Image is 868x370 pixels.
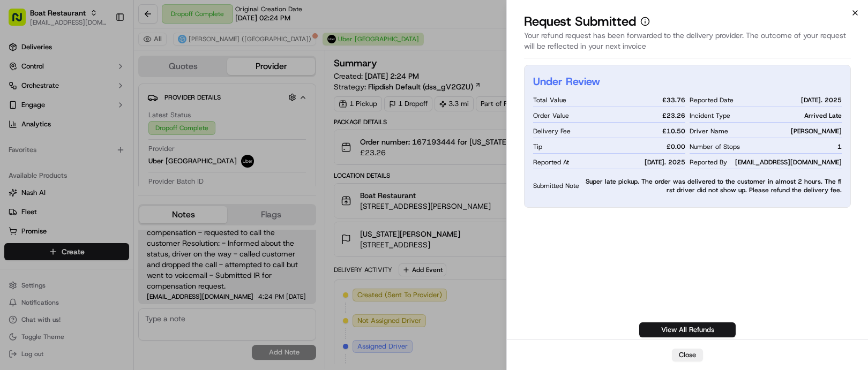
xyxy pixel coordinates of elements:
[6,151,86,170] a: 📗Knowledge Base
[639,322,736,337] a: View All Refunds
[667,142,685,151] span: £ 0.00
[28,69,193,80] input: Got a question? Start typing here...
[690,127,728,135] span: Driver Name
[662,127,685,135] span: £ 10.50
[801,96,842,104] span: [DATE]. 2025
[107,182,130,190] span: Pylon
[791,127,842,135] span: [PERSON_NAME]
[690,111,730,120] span: Incident Type
[735,158,842,167] span: [EMAIL_ADDRESS][DOMAIN_NAME]
[533,158,569,167] span: Reported At
[690,96,734,104] span: Reported Date
[11,11,32,32] img: Nash
[533,182,579,190] span: Submitted Note
[36,113,136,122] div: We're available if you need us!
[672,349,703,361] button: Close
[662,111,685,120] span: £ 23.26
[11,156,19,165] div: 📗
[533,142,542,151] span: Tip
[76,181,130,190] a: Powered byPylon
[21,155,82,166] span: Knowledge Base
[86,151,176,170] a: 💻API Documentation
[804,111,842,120] span: Arrived Late
[690,142,740,151] span: Number of Stops
[690,158,727,167] span: Reported By
[583,177,842,194] span: Super late pickup. The order was delivered to the customer in almost 2 hours. The first driver di...
[662,96,685,104] span: £ 33.76
[524,13,636,30] p: Request Submitted
[837,142,842,151] span: 1
[645,158,685,167] span: [DATE]. 2025
[533,74,600,89] h2: Under Review
[533,127,571,135] span: Delivery Fee
[533,111,569,120] span: Order Value
[11,102,30,122] img: 1736555255976-a54dd68f-1ca7-489b-9aae-adbdc363a1c4
[533,96,566,104] span: Total Value
[182,105,195,118] button: Start new chat
[91,156,99,165] div: 💻
[101,155,172,166] span: API Documentation
[36,102,176,113] div: Start new chat
[524,30,851,58] div: Your refund request has been forwarded to the delivery provider. The outcome of your request will...
[11,43,195,60] p: Welcome 👋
